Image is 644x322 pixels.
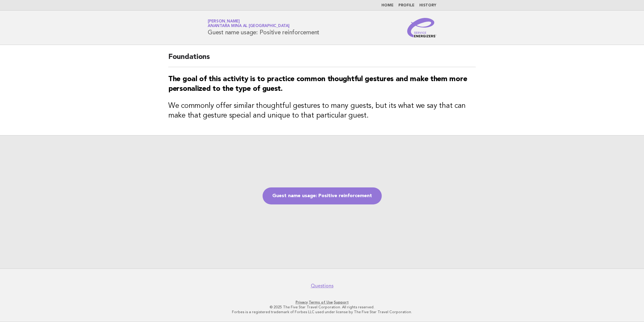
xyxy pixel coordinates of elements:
[311,283,334,289] a: Questions
[208,19,290,28] a: [PERSON_NAME]Anantara Mina al [GEOGRAPHIC_DATA]
[136,310,508,314] p: Forbes is a registered trademark of Forbes LLC used under license by The Five Star Travel Corpora...
[419,4,436,7] a: History
[296,300,308,304] a: Privacy
[263,187,382,204] a: Guest name usage: Positive reinforcement
[136,305,508,310] p: © 2025 The Five Star Travel Corporation. All rights reserved.
[407,18,436,37] img: Service Energizers
[168,76,467,93] strong: The goal of this activity is to practice common thoughtful gestures and make them more personaliz...
[381,4,394,7] a: Home
[136,300,508,305] p: · ·
[168,101,476,121] h3: We commonly offer similar thoughtful gestures to many guests, but its what we say that can make t...
[398,4,414,7] a: Profile
[334,300,349,304] a: Support
[208,20,319,36] h1: Guest name usage: Positive reinforcement
[168,52,476,67] h2: Foundations
[309,300,333,304] a: Terms of Use
[208,24,290,28] span: Anantara Mina al [GEOGRAPHIC_DATA]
